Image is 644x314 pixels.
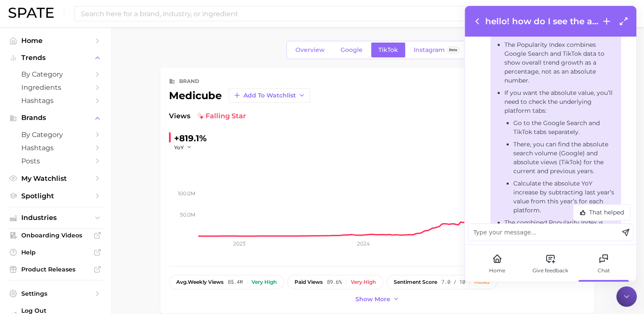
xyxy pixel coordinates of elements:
span: Hashtags [21,144,89,152]
button: paid views89.6%Very high [287,275,383,289]
span: Posts [21,157,89,165]
a: InstagramBeta [406,43,467,57]
span: 89.6% [327,279,342,285]
span: Ingredients [21,83,89,91]
span: Add to Watchlist [243,92,296,99]
span: Show more [355,296,390,303]
img: SPATE [9,8,54,18]
span: Overview [295,46,325,54]
a: Help [7,246,104,259]
span: falling star [197,111,246,121]
span: Industries [21,214,89,222]
span: 7.0 / 10 [441,279,465,285]
span: Spotlight [21,192,89,200]
span: Hashtags [21,97,89,105]
span: Settings [21,290,89,297]
button: Show more [353,294,402,305]
a: Settings [7,287,104,300]
a: Hashtags [7,141,104,154]
a: My Watchlist [7,172,104,185]
span: weekly views [176,279,223,285]
span: Onboarding Videos [21,231,89,239]
span: Beta [449,46,457,54]
a: TikTok [371,43,405,57]
span: sentiment score [394,279,437,285]
span: by Category [21,131,89,139]
a: Ingredients [7,81,104,94]
a: Overview [288,43,332,57]
span: by Category [21,70,89,78]
button: Brands [7,111,104,124]
span: Brands [21,114,89,122]
a: Posts [7,154,104,168]
a: by Category [7,128,104,141]
span: My Watchlist [21,174,89,183]
span: Home [21,37,89,45]
tspan: 2024 [357,240,370,247]
tspan: 2023 [233,240,245,247]
div: medicube [169,88,310,103]
tspan: 50.0m [180,211,195,218]
a: Hashtags [7,94,104,107]
tspan: 100.0m [178,190,195,197]
button: YoY [174,144,192,151]
div: Very high [252,279,277,285]
span: TikTok [378,46,398,54]
button: Trends [7,51,104,64]
a: Product Releases [7,263,104,276]
img: falling star [197,113,204,120]
div: brand [179,76,199,86]
span: Google [341,46,363,54]
div: Very high [351,279,376,285]
span: paid views [295,279,323,285]
div: +819.1% [174,131,207,145]
a: by Category [7,68,104,81]
button: sentiment score7.0 / 10Mixed [386,275,497,289]
span: YoY [174,144,184,151]
span: Trends [21,54,89,62]
span: Views [169,111,190,121]
abbr: average [176,279,188,285]
a: Google [333,43,370,57]
button: avg.weekly views85.4mVery high [169,275,284,289]
button: Add to Watchlist [229,88,310,103]
span: Product Releases [21,265,89,273]
a: Spotlight [7,189,104,203]
button: Industries [7,211,104,224]
span: Instagram [414,46,445,54]
span: 85.4m [228,279,243,285]
input: Search here for a brand, industry, or ingredient [80,6,512,21]
span: Help [21,248,89,256]
a: Onboarding Videos [7,229,104,242]
a: Home [7,34,104,47]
